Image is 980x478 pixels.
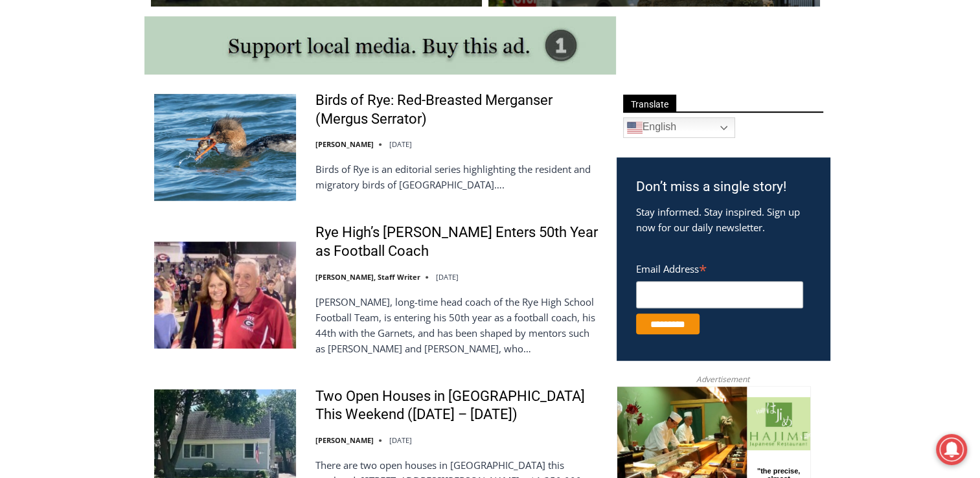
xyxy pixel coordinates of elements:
span: Translate [623,95,676,112]
a: Open Tues. - Sun. [PHONE_NUMBER] [1,130,130,161]
a: [PERSON_NAME], Staff Writer [315,272,420,282]
a: Intern @ [DOMAIN_NAME] [312,126,628,161]
div: "[PERSON_NAME] and I covered the [DATE] Parade, which was a really eye opening experience as I ha... [327,1,612,126]
img: support local media, buy this ad [144,16,616,74]
img: en [627,120,643,135]
label: Email Address [636,256,803,279]
a: [PERSON_NAME] [315,139,374,149]
a: Rye High’s [PERSON_NAME] Enters 50th Year as Football Coach [315,223,600,260]
span: Advertisement [683,373,762,385]
p: Stay informed. Stay inspired. Sign up now for our daily newsletter. [636,204,810,235]
a: Birds of Rye: Red-Breasted Merganser (Mergus Serrator) [315,91,600,128]
a: English [623,117,735,138]
p: [PERSON_NAME], long-time head coach of the Rye High School Football Team, is entering his 50th ye... [315,294,600,356]
time: [DATE] [389,435,412,445]
div: "the precise, almost orchestrated movements of cutting and assembling sushi and [PERSON_NAME] mak... [133,81,190,155]
h3: Don’t miss a single story! [636,177,810,198]
a: [PERSON_NAME] [315,435,374,445]
time: [DATE] [389,139,412,149]
a: Two Open Houses in [GEOGRAPHIC_DATA] This Weekend ([DATE] – [DATE]) [315,387,600,424]
time: [DATE] [436,272,459,282]
img: Birds of Rye: Red-Breasted Merganser (Mergus Serrator) [154,94,296,200]
span: Intern @ [DOMAIN_NAME] [339,129,600,158]
span: Open Tues. - Sun. [PHONE_NUMBER] [4,133,127,183]
img: Rye High’s Dino Garr Enters 50th Year as Football Coach [154,242,296,348]
p: Birds of Rye is an editorial series highlighting the resident and migratory birds of [GEOGRAPHIC_... [315,161,600,192]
